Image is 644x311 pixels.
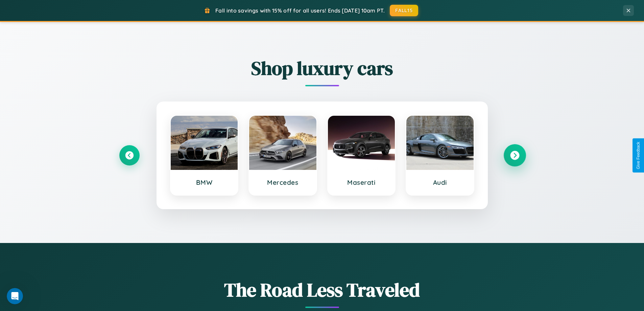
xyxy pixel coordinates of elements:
[413,178,467,186] h3: Audi
[256,178,310,186] h3: Mercedes
[215,7,385,14] span: Fall into savings with 15% off for all users! Ends [DATE] 10am PT.
[636,142,641,169] div: Give Feedback
[390,5,418,16] button: FALL15
[177,178,231,186] h3: BMW
[119,55,525,81] h2: Shop luxury cars
[119,277,525,303] h1: The Road Less Traveled
[335,178,388,186] h3: Maserati
[7,288,23,304] iframe: Intercom live chat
